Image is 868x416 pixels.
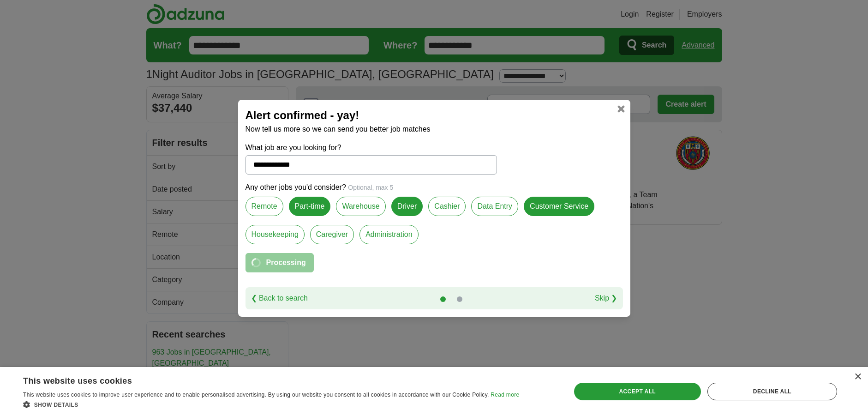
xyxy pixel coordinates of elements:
[391,197,423,216] label: Driver
[471,197,518,216] label: Data Entry
[854,374,861,380] div: Close
[23,400,519,409] div: Show details
[310,225,354,244] label: Caregiver
[23,392,489,398] span: This website uses cookies to improve user experience and to enable personalised advertising. By u...
[595,293,617,304] a: Skip ❯
[348,184,393,191] span: Optional, max 5
[245,142,497,153] label: What job are you looking for?
[245,225,305,244] label: Housekeeping
[359,225,418,244] label: Administration
[428,197,466,216] label: Cashier
[245,182,623,193] p: Any other jobs you'd consider?
[491,392,519,398] a: Read more, opens a new window
[707,383,837,400] div: Decline all
[245,197,283,216] label: Remote
[289,197,331,216] label: Part-time
[336,197,385,216] label: Warehouse
[245,253,314,272] button: Processing
[524,197,594,216] label: Customer Service
[34,402,78,408] span: Show details
[574,383,701,400] div: Accept all
[251,293,308,304] a: ❮ Back to search
[245,124,623,135] p: Now tell us more so we can send you better job matches
[245,107,623,124] h2: Alert confirmed - yay!
[23,373,496,386] div: This website uses cookies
